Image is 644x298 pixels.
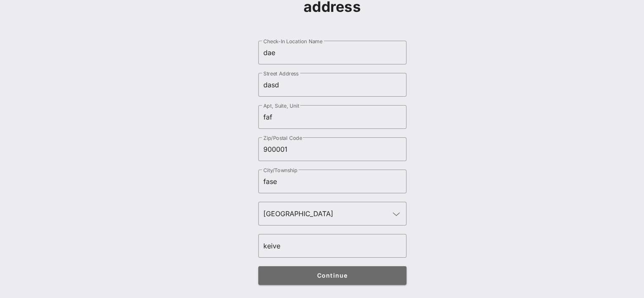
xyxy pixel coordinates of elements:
[263,70,299,77] label: Street Address
[263,103,299,109] label: Apt, Suite, Unit
[263,239,401,253] input: State
[266,272,398,279] span: Continue
[258,266,406,285] button: Continue
[263,38,323,45] label: Check-In Location Name
[263,135,302,141] label: Zip/Postal Code
[263,207,390,220] input: Country
[263,167,297,173] label: City/Township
